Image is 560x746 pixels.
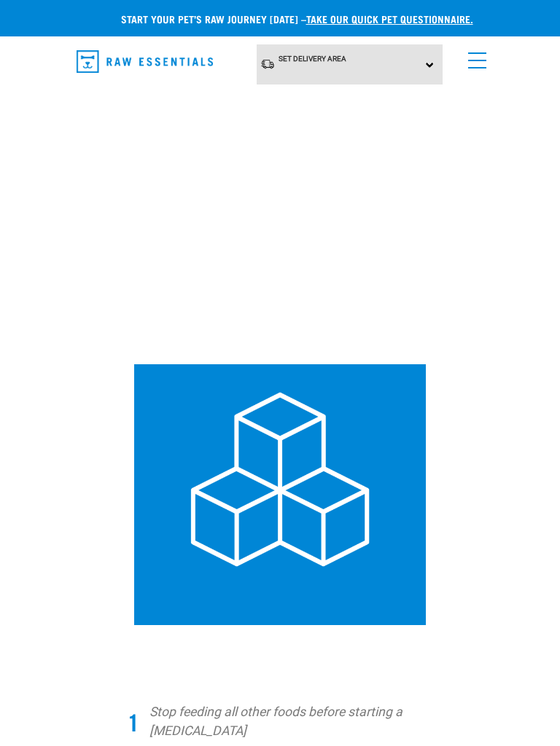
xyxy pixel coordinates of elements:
img: van-moving.png [260,58,275,70]
img: Raw Essentials Logo [77,50,213,73]
img: blank image [61,73,499,364]
a: menu [461,44,487,70]
img: 1.png [134,334,426,625]
span: Set Delivery Area [279,55,346,63]
em: Stop feeding all other foods before starting a [MEDICAL_DATA] [149,704,402,738]
a: take our quick pet questionnaire. [306,16,473,21]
